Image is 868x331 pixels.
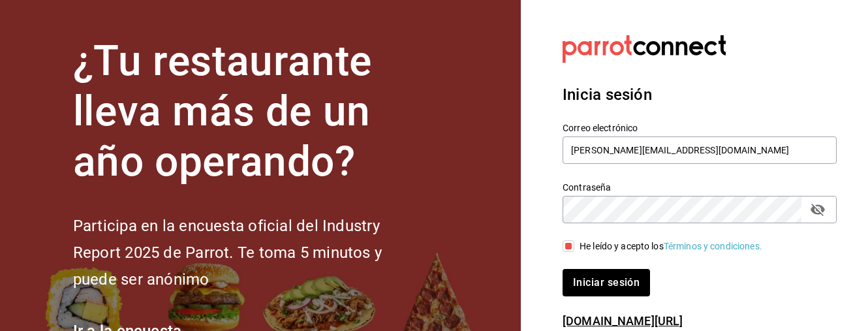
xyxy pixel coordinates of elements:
[807,198,829,221] button: passwordField
[580,240,762,253] div: He leído y acepto los
[73,37,426,187] h1: ¿Tu restaurante lleva más de un año operando?
[664,241,762,251] a: Términos y condiciones.
[73,213,426,292] h2: Participa en la encuesta oficial del Industry Report 2025 de Parrot. Te toma 5 minutos y puede se...
[563,314,683,328] a: [DOMAIN_NAME][URL]
[563,183,837,192] label: Contraseña
[563,136,837,164] input: Ingresa tu correo electrónico
[563,83,837,106] h3: Inicia sesión
[563,123,837,133] label: Correo electrónico
[563,269,650,296] button: Iniciar sesión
